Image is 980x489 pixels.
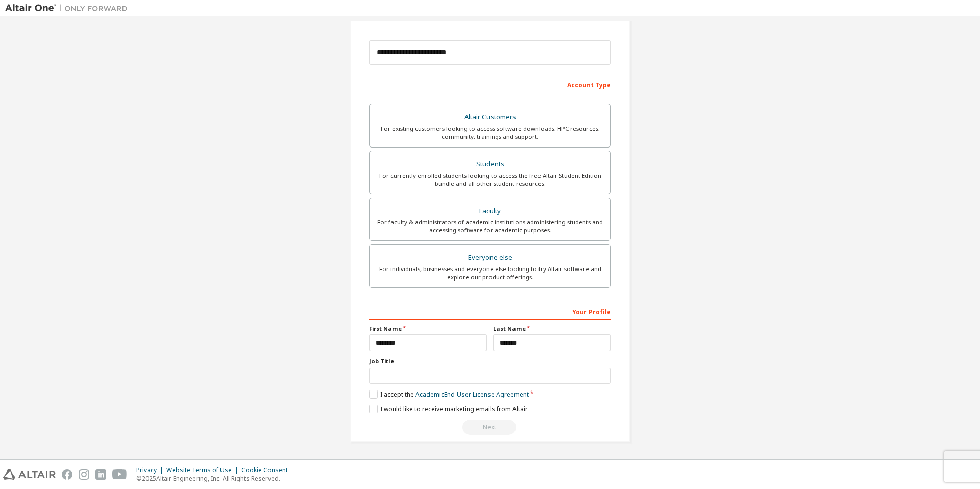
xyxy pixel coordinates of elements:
[376,265,604,281] div: For individuals, businesses and everyone else looking to try Altair software and explore our prod...
[376,172,604,188] div: For currently enrolled students looking to access the free Altair Student Edition bundle and all ...
[376,204,604,218] div: Faculty
[369,76,611,92] div: Account Type
[3,469,56,480] img: altair_logo.svg
[166,466,241,474] div: Website Terms of Use
[369,303,611,320] div: Your Profile
[369,325,487,333] label: First Name
[376,251,604,265] div: Everyone else
[369,420,611,435] div: Read and acccept EULA to continue
[369,390,529,399] label: I accept the
[369,405,528,413] label: I would like to receive marketing emails from Altair
[415,390,529,399] a: Academic End-User License Agreement
[241,466,294,474] div: Cookie Consent
[5,3,133,13] img: Altair One
[369,357,611,365] label: Job Title
[136,474,294,483] p: © 2025 Altair Engineering, Inc. All Rights Reserved.
[136,466,166,474] div: Privacy
[112,469,127,480] img: youtube.svg
[95,469,106,480] img: linkedin.svg
[79,469,89,480] img: instagram.svg
[376,110,604,125] div: Altair Customers
[376,157,604,172] div: Students
[62,469,72,480] img: facebook.svg
[493,325,611,333] label: Last Name
[376,125,604,141] div: For existing customers looking to access software downloads, HPC resources, community, trainings ...
[376,218,604,234] div: For faculty & administrators of academic institutions administering students and accessing softwa...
